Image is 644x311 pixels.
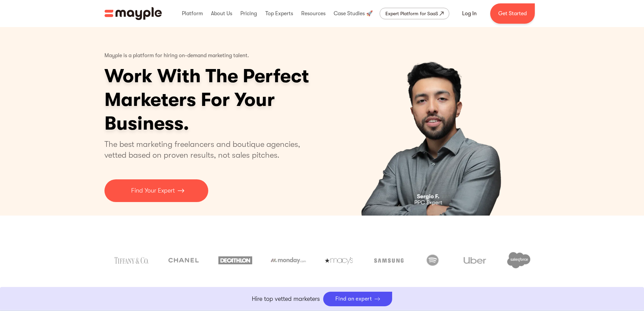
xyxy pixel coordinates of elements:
div: Pricing [239,3,259,24]
h1: Work With The Perfect Marketers For Your Business. [104,64,361,135]
div: 1 of 4 [329,27,540,216]
a: Get Started [490,3,535,24]
a: Log In [454,5,485,22]
a: Find Your Expert [104,179,208,202]
img: Mayple logo [104,7,162,20]
div: Expert Platform for SaaS [385,9,438,18]
div: Top Experts [264,3,295,24]
p: The best marketing freelancers and boutique agencies, vetted based on proven results, not sales p... [104,139,308,160]
a: home [104,7,162,20]
div: Resources [300,3,327,24]
a: Expert Platform for SaaS [380,8,449,19]
p: Mayple is a platform for hiring on-demand marketing talent. [104,47,249,64]
div: carousel [329,27,540,216]
p: Find Your Expert [131,186,175,195]
div: About Us [209,3,234,24]
div: Platform [180,3,205,24]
